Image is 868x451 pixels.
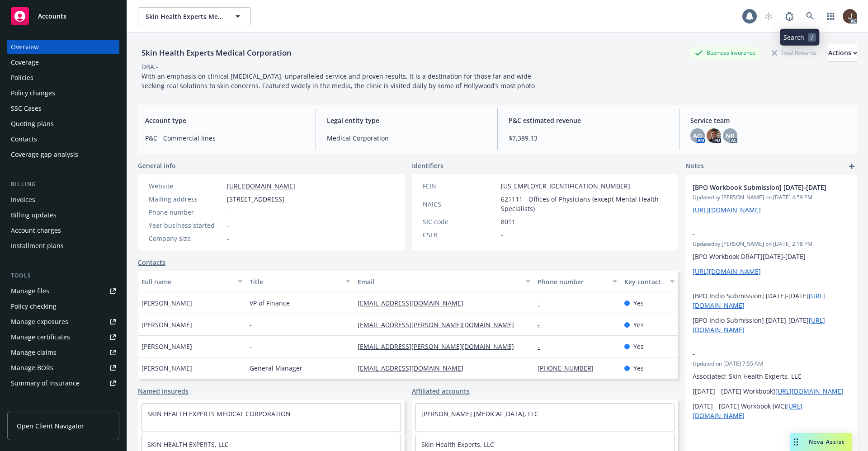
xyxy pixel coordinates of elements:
a: [PHONE_NUMBER] [538,364,601,372]
div: SIC code [423,217,497,226]
button: Title [246,271,354,292]
a: Summary of insurance [7,376,119,390]
div: Title [250,277,340,287]
span: - [501,230,503,240]
div: Coverage [11,55,39,70]
span: [STREET_ADDRESS] [227,194,284,204]
a: Invoices [7,193,119,207]
span: P&C estimated revenue [509,116,668,125]
div: Phone number [149,207,223,217]
div: SSC Cases [11,101,42,116]
span: Notes [685,161,704,172]
a: Search [801,7,819,25]
a: Quoting plans [7,117,119,131]
a: Skin Health Experts, LLC [421,440,494,449]
div: Billing updates [11,208,57,222]
span: [PERSON_NAME] [142,342,192,351]
a: Installment plans [7,239,119,253]
div: Policy changes [11,86,55,100]
a: [URL][DOMAIN_NAME] [693,267,761,276]
div: Website [149,181,223,191]
p: Associated: Skin Health Experts, LLC [693,371,850,381]
a: Policy changes [7,86,119,100]
div: -Updated on [DATE] 7:55 AMAssociated: Skin Health Experts, LLC[[DATE] - [DATE] Workbook][URL][DOM... [685,342,857,428]
button: Phone number [534,271,620,292]
span: - [250,320,252,329]
a: SKIN HEALTH EXPERTS MEDICAL CORPORATION [147,409,291,418]
div: Installment plans [11,239,64,253]
span: [US_EMPLOYER_IDENTIFICATION_NUMBER] [501,181,630,191]
span: Open Client Navigator [17,421,84,431]
span: Yes [633,320,644,329]
a: Manage files [7,284,119,298]
div: Drag to move [790,433,802,451]
span: Service team [690,116,850,125]
div: CSLB [423,230,497,240]
span: [BPO Workbook Submission] [DATE]-[DATE] [693,183,826,192]
button: Actions [828,44,857,62]
a: Accounts [7,4,119,29]
p: [[DATE] - [DATE] Workbook] [693,386,850,396]
div: Quoting plans [11,117,54,131]
a: Policy checking [7,299,119,314]
div: Manage exposures [11,315,68,329]
div: Invoices [11,193,35,207]
div: Overview [11,40,39,54]
span: - [693,229,826,239]
div: Policy checking [11,299,57,314]
a: [EMAIL_ADDRESS][DOMAIN_NAME] [358,299,471,307]
div: Contacts [11,132,37,146]
a: Manage claims [7,345,119,360]
span: General info [138,161,176,170]
span: - [250,342,252,351]
div: Phone number [538,277,607,287]
p: [BPO Workbook DRAFT][DATE]-[DATE] [693,252,850,261]
p: [DATE] - [DATE] Workbook (WC) [693,401,850,420]
button: Full name [138,271,246,292]
span: Accounts [38,13,66,20]
div: Tools [7,271,119,280]
div: Account charges [11,223,61,238]
a: [EMAIL_ADDRESS][DOMAIN_NAME] [358,364,471,372]
span: VP of Finance [250,298,290,308]
a: Coverage [7,55,119,70]
span: Medical Corporation [327,133,486,143]
div: -Updatedby [PERSON_NAME] on [DATE] 2:18 PM[BPO Workbook DRAFT][DATE]-[DATE][URL][DOMAIN_NAME] [BP... [685,222,857,342]
a: Coverage gap analysis [7,147,119,162]
span: Nova Assist [809,438,844,446]
div: Email [358,277,520,287]
a: [PERSON_NAME] [MEDICAL_DATA], LLC [421,409,538,418]
span: - [227,234,229,243]
div: Total Rewards [767,47,821,58]
a: - [538,342,547,351]
div: Year business started [149,221,223,230]
span: NR [726,131,735,141]
div: Actions [828,44,857,61]
a: Policies [7,70,119,85]
div: Coverage gap analysis [11,147,78,162]
span: With an emphasis on clinical [MEDICAL_DATA], unparalleled service and proven results, it is a des... [142,72,535,90]
span: Yes [633,342,644,351]
span: Yes [633,298,644,308]
span: P&C - Commercial lines [145,133,305,143]
div: NAICS [423,199,497,209]
div: Billing [7,180,119,189]
div: Skin Health Experts Medical Corporation [138,47,295,59]
a: Named insureds [138,386,189,396]
img: photo [707,128,721,143]
span: AO [693,131,702,141]
span: [PERSON_NAME] [142,320,192,329]
p: [BPO Indio Submission] [DATE]-[DATE] [693,315,850,334]
span: $7,389.13 [509,133,668,143]
span: 8011 [501,217,515,226]
button: Key contact [621,271,678,292]
a: Contacts [7,132,119,146]
div: Manage claims [11,345,57,360]
span: Updated by [PERSON_NAME] on [DATE] 2:18 PM [693,240,850,248]
a: - [538,299,547,307]
span: Yes [633,363,644,373]
span: Updated on [DATE] 7:55 AM [693,360,850,368]
div: FEIN [423,181,497,191]
a: add [846,161,857,172]
div: DBA: - [142,62,158,71]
